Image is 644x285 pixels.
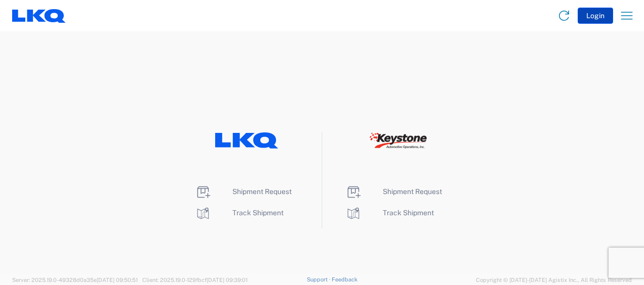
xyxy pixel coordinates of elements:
span: Track Shipment [383,209,434,217]
span: [DATE] 09:50:51 [97,277,138,283]
a: Shipment Request [345,187,442,196]
a: Track Shipment [345,209,434,217]
a: Track Shipment [195,209,284,217]
a: Support [307,276,332,282]
a: Shipment Request [195,187,292,196]
span: [DATE] 09:39:01 [207,277,248,283]
button: Login [578,8,613,24]
a: Feedback [332,276,357,282]
span: Copyright © [DATE]-[DATE] Agistix Inc., All Rights Reserved [476,275,632,284]
span: Track Shipment [232,209,284,217]
span: Client: 2025.19.0-129fbcf [142,277,248,283]
span: Server: 2025.19.0-49328d0a35e [12,277,138,283]
span: Shipment Request [383,187,442,196]
span: Shipment Request [232,187,292,196]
